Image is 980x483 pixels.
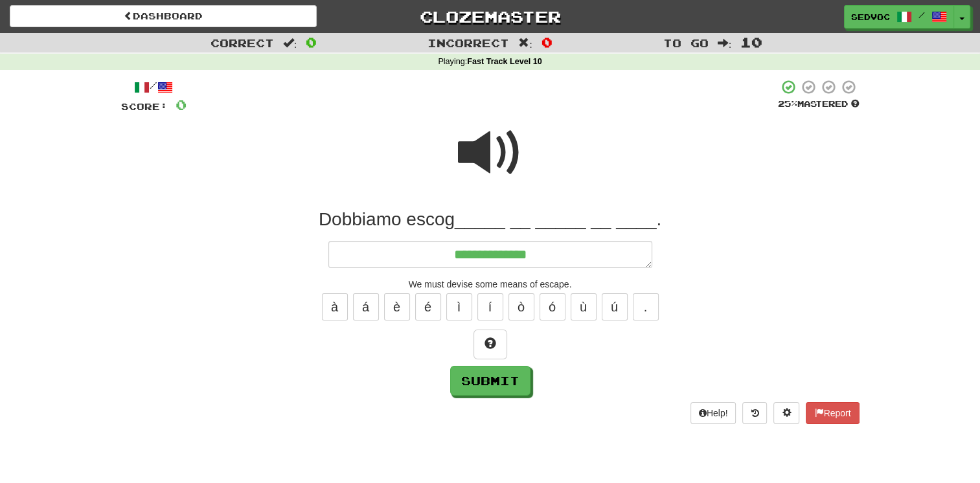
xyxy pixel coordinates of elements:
[718,38,732,49] span: :
[121,278,860,291] div: We must devise some means of escape.
[336,5,643,28] a: Clozemaster
[446,293,472,320] button: ì
[742,402,767,424] button: Round history (alt+y)
[477,293,503,320] button: í
[473,330,507,359] button: Hint!
[778,98,797,109] span: 25 %
[322,293,348,320] button: à
[508,293,534,320] button: ò
[121,79,187,95] div: /
[918,10,925,19] span: /
[690,402,736,424] button: Help!
[540,293,565,320] button: ó
[384,293,410,320] button: è
[121,208,860,231] div: Dobbiamo escog_____ __ _____ __ ____.
[541,34,553,50] span: 0
[778,98,860,110] div: Mastered
[633,293,659,320] button: .
[211,36,274,49] span: Correct
[467,57,542,66] strong: Fast Track Level 10
[602,293,628,320] button: ú
[571,293,597,320] button: ù
[353,293,379,320] button: á
[415,293,441,320] button: é
[121,101,168,112] span: Score:
[176,96,187,113] span: 0
[427,36,509,49] span: Incorrect
[663,36,709,49] span: To go
[450,366,530,396] button: Submit
[10,5,317,27] a: Dashboard
[806,402,859,424] button: Report
[306,34,317,50] span: 0
[844,5,954,28] a: SedVoc /
[851,11,890,23] span: SedVoc
[518,38,532,49] span: :
[740,34,762,50] span: 10
[283,38,297,49] span: :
